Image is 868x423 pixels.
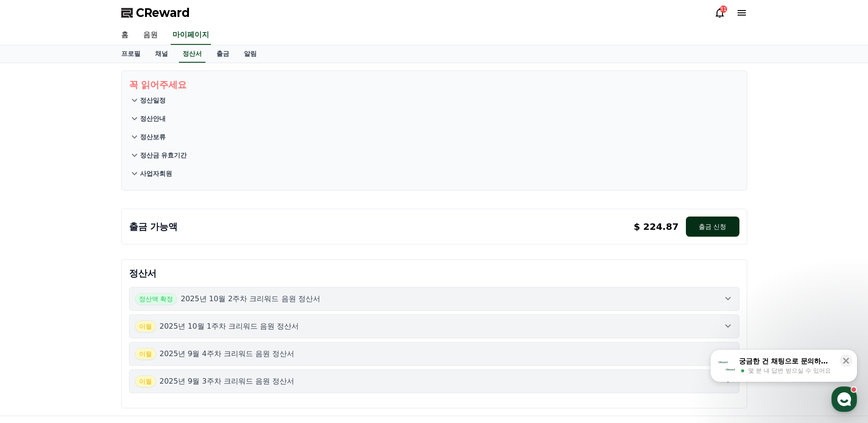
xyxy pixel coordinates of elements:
a: 대화 [60,290,118,313]
a: 정산서 [179,45,205,63]
a: 음원 [136,26,165,45]
button: 이월 2025년 9월 4주차 크리워드 음원 정산서 [129,342,739,366]
p: 정산보류 [140,132,166,141]
span: 이월 [135,375,156,387]
span: 정산액 확정 [135,293,177,305]
a: CReward [121,5,190,20]
a: 출금 [209,45,237,63]
span: 이월 [135,348,156,360]
p: $ 224.87 [634,220,679,233]
button: 출금 신청 [686,217,739,237]
a: 마이페이지 [171,26,211,45]
button: 정산액 확정 2025년 10월 2주차 크리워드 음원 정산서 [129,287,739,311]
span: CReward [136,5,190,20]
span: 대화 [84,304,95,312]
p: 2025년 9월 3주차 크리워드 음원 정산서 [160,376,295,387]
p: 정산서 [129,267,739,280]
a: 홈 [3,290,60,313]
span: 홈 [29,304,34,311]
p: 정산금 유효기간 [140,151,187,160]
button: 이월 2025년 9월 3주차 크리워드 음원 정산서 [129,369,739,393]
a: 프로필 [114,45,148,63]
p: 2025년 10월 1주차 크리워드 음원 정산서 [160,321,299,332]
p: 정산일정 [140,96,166,105]
a: 채널 [148,45,175,63]
p: 2025년 10월 2주차 크리워드 음원 정산서 [181,293,320,304]
a: 알림 [237,45,264,63]
button: 이월 2025년 10월 1주차 크리워드 음원 정산서 [129,315,739,338]
span: 설정 [141,304,152,311]
button: 정산금 유효기간 [129,146,739,164]
p: 사업자회원 [140,169,172,178]
p: 2025년 9월 4주차 크리워드 음원 정산서 [160,348,295,359]
button: 사업자회원 [129,164,739,183]
button: 정산일정 [129,91,739,109]
button: 정산보류 [129,128,739,146]
a: 홈 [114,26,136,45]
a: 설정 [118,290,176,313]
p: 정산안내 [140,114,166,123]
a: 31 [714,7,725,18]
p: 출금 가능액 [129,220,178,233]
p: 꼭 읽어주세요 [129,78,739,91]
span: 이월 [135,320,156,332]
div: 31 [720,5,727,13]
button: 정산안내 [129,109,739,128]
